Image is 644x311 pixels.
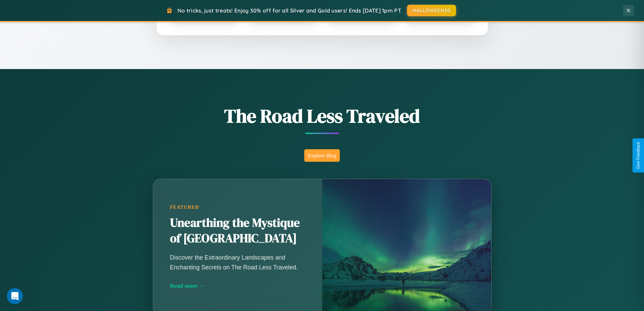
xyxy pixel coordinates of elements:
p: Discover the Extraordinary Landscapes and Enchanting Secrets on The Road Less Traveled. [170,253,305,272]
div: Featured [170,204,305,210]
button: Explore Blog [304,149,340,162]
h1: The Road Less Traveled [119,103,525,129]
div: Read more → [170,282,305,289]
span: No tricks, just treats! Enjoy 30% off for all Silver and Gold users! Ends [DATE] 1pm PT. [177,7,402,14]
div: Give Feedback [636,142,641,169]
h2: Unearthing the Mystique of [GEOGRAPHIC_DATA] [170,215,305,246]
button: HALLOWEEN30 [407,5,456,16]
iframe: Intercom live chat [7,288,23,304]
